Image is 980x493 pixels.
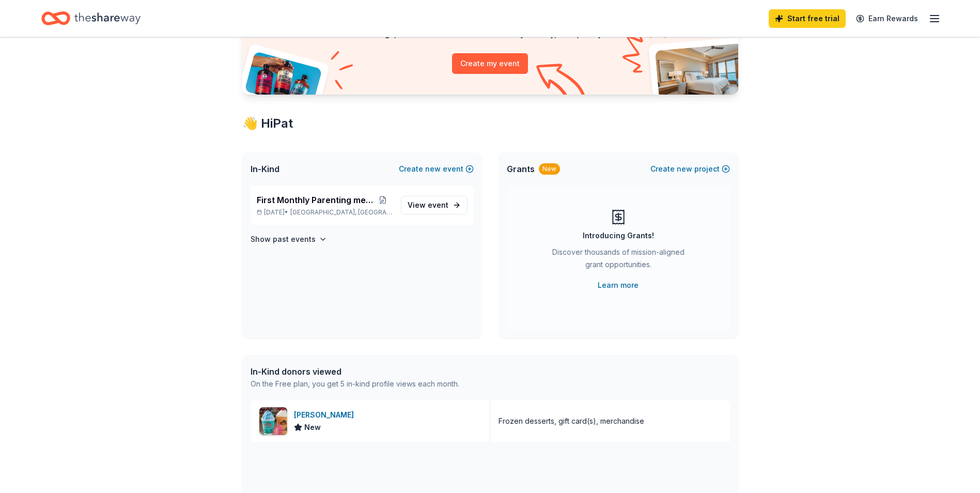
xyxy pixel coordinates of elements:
div: In-Kind donors viewed [251,365,459,378]
a: Earn Rewards [850,9,924,28]
div: Introducing Grants! [583,229,654,242]
a: Start free trial [769,9,846,28]
div: [PERSON_NAME] [294,409,358,421]
button: Createnewevent [399,163,474,175]
span: Grants [507,163,535,175]
a: Learn more [598,279,639,291]
span: In-Kind [251,163,279,175]
span: event [428,201,448,209]
div: 👋 Hi Pat [242,115,738,132]
span: View [408,199,448,211]
span: First Monthly Parenting meeting [257,194,374,206]
button: Show past events [251,233,327,245]
h4: Show past events [251,233,316,245]
a: View event [401,196,468,214]
img: Curvy arrow [536,64,588,102]
div: New [539,163,560,175]
span: new [677,163,692,175]
span: new [425,163,441,175]
button: Createnewproject [650,163,730,175]
span: New [304,421,321,434]
img: Image for Bahama Buck's [259,407,287,435]
p: [DATE] • [257,208,393,217]
div: Frozen desserts, gift card(s), merchandise [499,415,644,427]
div: On the Free plan, you get 5 in-kind profile views each month. [251,378,459,390]
button: Create my event [452,53,528,74]
span: [GEOGRAPHIC_DATA], [GEOGRAPHIC_DATA] [290,208,392,217]
div: Discover thousands of mission-aligned grant opportunities. [548,246,689,275]
a: Home [41,6,141,30]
